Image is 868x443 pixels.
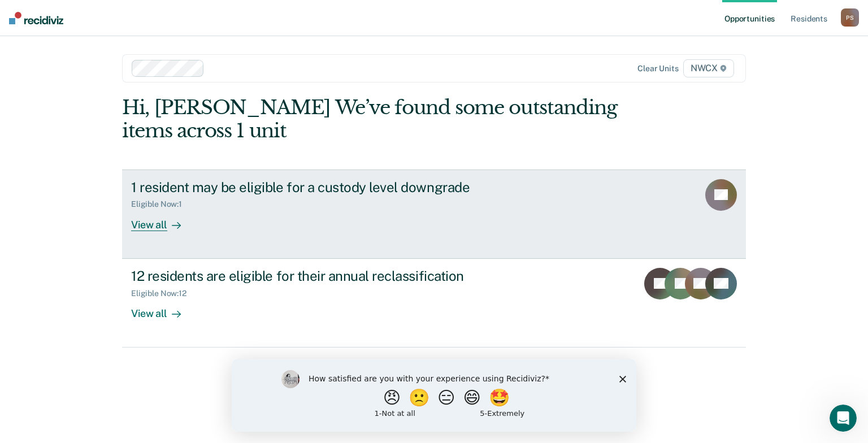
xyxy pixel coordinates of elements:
div: View all [131,298,194,320]
button: PS [841,8,859,27]
span: NWCX [683,59,734,77]
div: Eligible Now : 1 [131,199,191,209]
div: 12 residents are eligible for their annual reclassification [131,268,528,284]
iframe: Survey by Kim from Recidiviz [232,359,636,432]
a: 12 residents are eligible for their annual reclassificationEligible Now:12View all [122,259,746,348]
div: 1 resident may be eligible for a custody level downgrade [131,179,528,196]
div: Eligible Now : 12 [131,289,196,298]
div: P S [841,8,859,27]
iframe: Intercom live chat [830,405,857,432]
div: Clear units [637,64,679,73]
div: Hi, [PERSON_NAME] We’ve found some outstanding items across 1 unit [122,96,621,142]
img: Recidiviz [9,12,63,24]
a: 1 resident may be eligible for a custody level downgradeEligible Now:1View all [122,170,746,259]
div: View all [131,209,194,231]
